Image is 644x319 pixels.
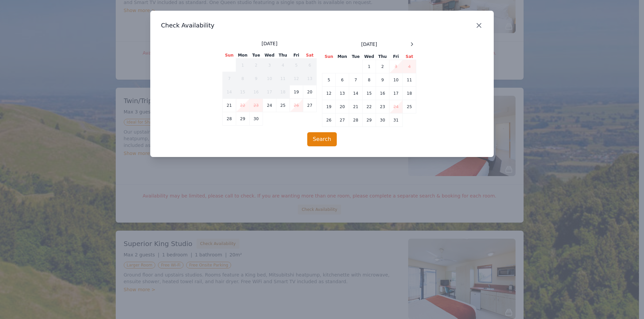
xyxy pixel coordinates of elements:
td: 4 [403,60,416,73]
td: 23 [250,99,263,112]
span: [DATE] [262,40,277,47]
td: 15 [363,87,376,100]
td: 10 [389,73,403,87]
td: 12 [290,72,303,85]
td: 21 [349,100,363,113]
td: 1 [363,60,376,73]
td: 6 [303,59,317,72]
th: Mon [236,52,250,59]
td: 29 [363,113,376,127]
th: Fri [389,54,403,60]
td: 20 [336,100,349,113]
td: 28 [349,113,363,127]
td: 17 [389,87,403,100]
td: 13 [336,87,349,100]
td: 5 [290,59,303,72]
td: 3 [263,59,276,72]
td: 11 [403,73,416,87]
td: 20 [303,85,317,99]
td: 30 [250,112,263,126]
td: 11 [276,72,290,85]
td: 8 [363,73,376,87]
td: 19 [322,100,336,113]
td: 2 [376,60,389,73]
td: 27 [303,99,317,112]
td: 12 [322,87,336,100]
td: 24 [263,99,276,112]
th: Wed [363,54,376,60]
td: 25 [276,99,290,112]
td: 23 [376,100,389,113]
td: 26 [290,99,303,112]
th: Sat [403,54,416,60]
th: Thu [276,52,290,59]
td: 18 [403,87,416,100]
th: Sat [303,52,317,59]
td: 18 [276,85,290,99]
td: 7 [349,73,363,87]
h3: Check Availability [161,21,483,29]
td: 6 [336,73,349,87]
td: 10 [263,72,276,85]
th: Sun [223,52,236,59]
td: 16 [250,85,263,99]
td: 1 [236,59,250,72]
th: Fri [290,52,303,59]
td: 13 [303,72,317,85]
td: 22 [236,99,250,112]
td: 19 [290,85,303,99]
td: 3 [389,60,403,73]
td: 30 [376,113,389,127]
td: 31 [389,113,403,127]
td: 26 [322,113,336,127]
th: Thu [376,54,389,60]
th: Mon [336,54,349,60]
td: 27 [336,113,349,127]
td: 15 [236,85,250,99]
td: 21 [223,99,236,112]
th: Wed [263,52,276,59]
td: 14 [223,85,236,99]
th: Tue [349,54,363,60]
td: 9 [376,73,389,87]
td: 17 [263,85,276,99]
td: 29 [236,112,250,126]
td: 2 [250,59,263,72]
th: Sun [322,54,336,60]
td: 14 [349,87,363,100]
th: Tue [250,52,263,59]
button: Search [307,132,337,146]
td: 5 [322,73,336,87]
td: 22 [363,100,376,113]
td: 8 [236,72,250,85]
td: 9 [250,72,263,85]
span: [DATE] [361,41,377,48]
td: 25 [403,100,416,113]
td: 16 [376,87,389,100]
td: 7 [223,72,236,85]
td: 24 [389,100,403,113]
td: 4 [276,59,290,72]
td: 28 [223,112,236,126]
